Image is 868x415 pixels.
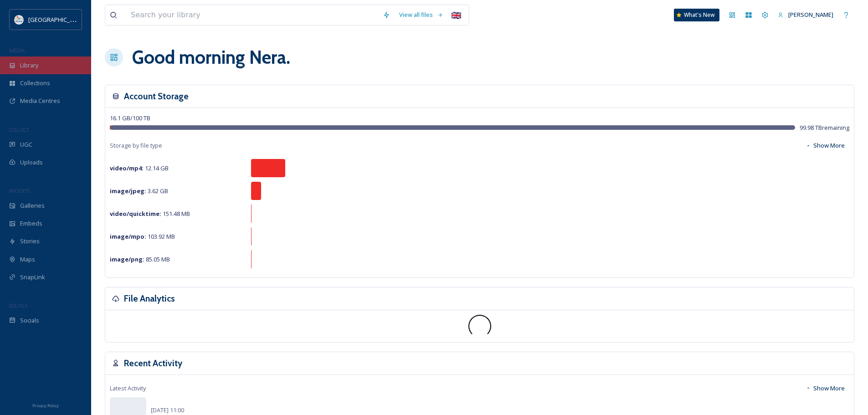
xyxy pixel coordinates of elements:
span: [DATE] 11:00 [151,406,184,414]
span: SnapLink [20,273,45,282]
span: 16.1 GB / 100 TB [110,114,150,122]
button: Show More [801,379,849,397]
span: Galleries [20,201,45,210]
h3: Account Storage [124,90,189,103]
h1: Good morning Nera . [132,44,290,71]
div: 🇬🇧 [448,7,464,23]
strong: video/quicktime : [110,210,161,218]
a: Privacy Policy [32,400,59,410]
span: [PERSON_NAME] [788,10,833,19]
span: SOCIALS [9,302,27,309]
span: UGC [20,140,32,149]
span: Uploads [20,158,43,167]
span: 12.14 GB [110,164,169,172]
span: Privacy Policy [32,403,59,409]
span: 85.05 MB [110,255,170,263]
a: View all files [395,6,448,24]
span: COLLECT [9,126,29,133]
span: Media Centres [20,97,60,105]
span: WIDGETS [9,187,30,194]
span: 151.48 MB [110,210,190,218]
strong: image/png : [110,255,144,263]
span: Stories [20,237,40,246]
span: Socials [20,316,39,325]
strong: image/jpeg : [110,187,146,195]
span: 99.98 TB remaining [800,123,849,132]
span: Maps [20,255,35,264]
span: Latest Activity [110,384,146,393]
button: Show More [801,137,849,154]
strong: image/mpo : [110,232,146,241]
span: 3.62 GB [110,187,168,195]
span: 103.92 MB [110,232,175,241]
span: Embeds [20,219,42,228]
span: MEDIA [9,47,25,54]
img: HTZ_logo_EN.svg [15,15,24,24]
span: Collections [20,79,50,87]
span: Storage by file type [110,141,162,150]
h3: Recent Activity [124,357,182,370]
a: What's New [674,9,719,21]
h3: File Analytics [124,292,175,305]
input: Search your library [126,5,378,25]
span: Library [20,61,38,70]
a: [PERSON_NAME] [773,6,838,24]
strong: video/mp4 : [110,164,144,172]
span: [GEOGRAPHIC_DATA] [28,15,86,24]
